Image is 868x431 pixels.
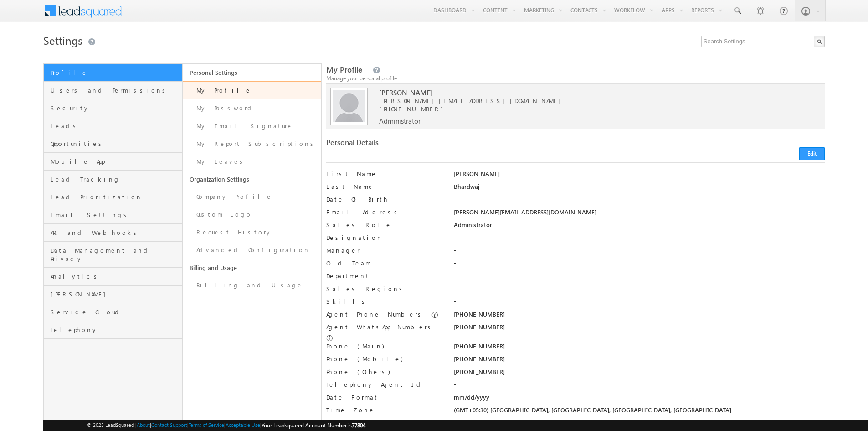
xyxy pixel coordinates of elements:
label: Time Zone [326,406,441,414]
a: Data Management and Privacy [44,242,182,268]
div: - [454,380,824,393]
a: Profile [44,64,182,82]
span: [PHONE_NUMBER] [379,105,448,113]
a: Acceptable Use [226,422,260,428]
a: Security [44,99,182,117]
div: - [454,246,824,259]
div: Personal Details [326,138,569,151]
label: Manager [326,246,441,254]
span: API and Webhooks [51,228,180,237]
a: Analytics [44,268,182,286]
span: Lead Tracking [51,175,180,183]
label: Designation [326,234,441,242]
a: Lead Tracking [44,171,182,188]
a: Lead Prioritization [44,188,182,206]
span: Analytics [51,272,180,280]
a: Users and Permissions [44,82,182,99]
span: Profile [51,68,180,77]
label: Telephony Agent Id [326,380,441,389]
a: My Email Signature [183,117,321,135]
label: Sales Regions [326,285,441,293]
div: [PHONE_NUMBER] [454,323,824,336]
a: Mobile App [44,153,182,171]
a: Request History [183,223,321,241]
div: [PERSON_NAME][EMAIL_ADDRESS][DOMAIN_NAME] [454,208,824,221]
span: Settings [43,33,82,47]
label: Agent WhatsApp Numbers [326,323,434,331]
a: My Profile [183,81,321,99]
label: Old Team [326,259,441,267]
a: Terms of Service [189,422,224,428]
a: Billing and Usage [183,259,321,276]
label: Sales Role [326,221,441,229]
span: 77804 [352,422,365,429]
div: [PHONE_NUMBER] [454,310,824,323]
label: Phone (Main) [326,342,441,350]
a: Billing and Usage [183,276,321,294]
a: API and Webhooks [44,224,182,242]
button: Edit [799,147,825,160]
a: Organization Settings [183,171,321,188]
span: [PERSON_NAME][EMAIL_ADDRESS][DOMAIN_NAME] [379,97,778,105]
div: Bhardwaj [454,182,824,195]
label: Phone (Others) [326,368,441,376]
span: Users and Permissions [51,86,180,94]
a: Email Settings [44,206,182,224]
span: Data Management and Privacy [51,246,180,263]
span: Telephony [51,326,180,334]
a: Custom Logo [183,206,321,223]
div: - [454,234,824,246]
a: [PERSON_NAME] [44,286,182,303]
span: Lead Prioritization [51,193,180,201]
a: Service Cloud [44,303,182,321]
span: Security [51,104,180,112]
div: (GMT+05:30) [GEOGRAPHIC_DATA], [GEOGRAPHIC_DATA], [GEOGRAPHIC_DATA], [GEOGRAPHIC_DATA] [454,406,824,419]
a: Opportunities [44,135,182,153]
div: [PHONE_NUMBER] [454,355,824,368]
div: [PHONE_NUMBER] [454,368,824,380]
a: Advanced Configuration [183,241,321,259]
label: Email Address [326,208,441,216]
a: My Password [183,99,321,117]
span: Opportunities [51,140,180,148]
div: - [454,285,824,297]
div: Manage your personal profile [326,74,825,83]
span: Service Cloud [51,308,180,316]
span: Administrator [379,117,421,125]
label: Agent Phone Numbers [326,310,424,318]
div: - [454,272,824,285]
a: My Report Subscriptions [183,135,321,153]
div: - [454,297,824,310]
input: Search Settings [701,36,825,47]
div: - [454,259,824,272]
span: Leads [51,122,180,130]
label: Date Format [326,393,441,401]
span: Your Leadsquared Account Number is [262,422,365,429]
div: [PERSON_NAME] [454,170,824,182]
label: Skills [326,297,441,306]
a: Leads [44,117,182,135]
span: © 2025 LeadSquared | | | | | [87,421,365,430]
div: mm/dd/yyyy [454,393,824,406]
a: My Leaves [183,153,321,171]
div: Administrator [454,221,824,234]
a: Company Profile [183,188,321,206]
a: Personal Settings [183,64,321,81]
label: Phone (Mobile) [326,355,403,363]
label: Department [326,272,441,280]
label: Last Name [326,182,441,191]
a: Contact Support [151,422,187,428]
div: [PHONE_NUMBER] [454,342,824,355]
span: My Profile [326,64,362,75]
label: First Name [326,170,441,178]
label: Date Of Birth [326,195,441,203]
span: [PERSON_NAME] [51,290,180,298]
span: [PERSON_NAME] [379,88,778,97]
span: Mobile App [51,157,180,166]
a: About [137,422,150,428]
a: Telephony [44,321,182,339]
span: Email Settings [51,211,180,219]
